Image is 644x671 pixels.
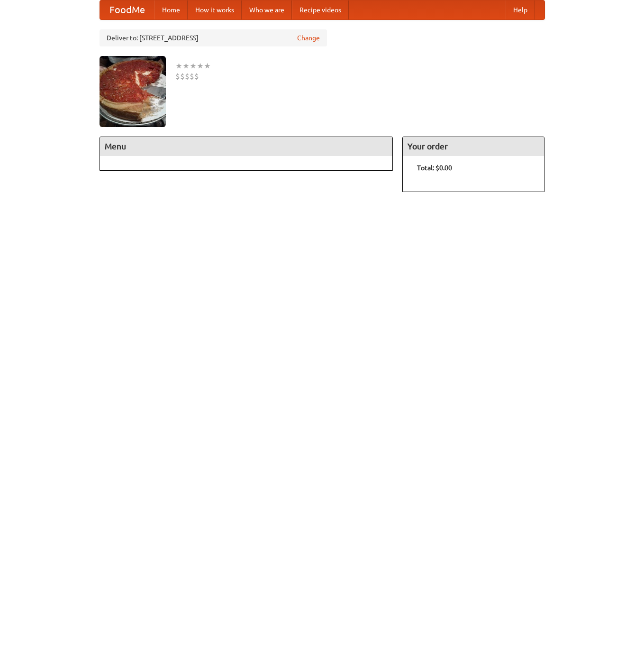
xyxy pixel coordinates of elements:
li: ★ [190,61,197,71]
div: Deliver to: [STREET_ADDRESS] [100,29,327,46]
li: $ [180,71,185,82]
b: Total: $0.00 [417,164,452,172]
li: $ [175,71,180,82]
a: Home [154,0,188,19]
li: $ [185,71,190,82]
li: $ [190,71,194,82]
h4: Menu [100,137,393,156]
li: ★ [182,61,190,71]
li: ★ [175,61,182,71]
li: ★ [204,61,211,71]
a: How it works [188,0,242,19]
h4: Your order [403,137,544,156]
a: Who we are [242,0,292,19]
a: Recipe videos [292,0,349,19]
li: $ [194,71,199,82]
a: FoodMe [100,0,154,19]
img: angular.jpg [100,56,166,127]
li: ★ [197,61,204,71]
a: Help [506,0,535,19]
a: Change [297,33,320,43]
